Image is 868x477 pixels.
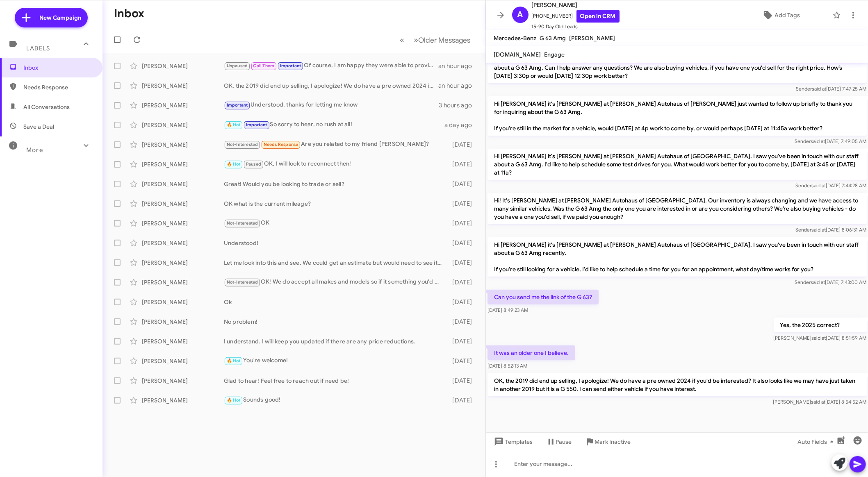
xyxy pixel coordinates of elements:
[595,434,631,449] span: Mark Inactive
[15,8,88,27] a: New Campaign
[224,180,447,188] div: Great! Would you be looking to trade or sell?
[224,298,447,306] div: Ok
[447,239,478,247] div: [DATE]
[811,335,826,341] span: said at
[23,83,93,91] span: Needs Response
[142,298,224,306] div: [PERSON_NAME]
[773,318,866,332] p: Yes, the 2025 correct?
[492,434,533,449] span: Templates
[114,7,144,20] h1: Inbox
[544,51,565,58] span: Engage
[224,120,444,129] div: So sorry to hear, no rush at all!
[224,377,447,385] div: Glad to hear! Feel free to reach out if need be!
[444,121,479,129] div: a day ago
[447,200,478,208] div: [DATE]
[811,399,825,405] span: said at
[227,358,241,363] span: 🔥 Hot
[224,61,438,70] div: Of course, I am happy they were able to provide you with a loaner. That is quite a wait. I will l...
[246,161,261,167] span: Paused
[227,279,258,285] span: Not-Interested
[280,63,301,68] span: Important
[419,36,471,45] span: Older Messages
[438,62,478,70] div: an hour ago
[797,434,837,449] span: Auto Fields
[795,227,866,233] span: Sender [DATE] 8:06:31 AM
[142,396,224,404] div: [PERSON_NAME]
[447,141,478,149] div: [DATE]
[142,377,224,385] div: [PERSON_NAME]
[570,34,615,42] span: [PERSON_NAME]
[395,32,410,48] button: Previous
[264,142,298,147] span: Needs Response
[494,51,541,58] span: [DOMAIN_NAME]
[224,159,447,169] div: OK, I will look to reconnect then!
[488,237,867,277] p: Hi [PERSON_NAME] it's [PERSON_NAME] at [PERSON_NAME] Autohaus of [GEOGRAPHIC_DATA]. I saw you've ...
[400,35,405,45] span: «
[224,337,447,345] div: I understand. I will keep you updated if there are any price reductions.
[224,140,447,149] div: Are you related to my friend [PERSON_NAME]?
[438,82,478,90] div: an hour ago
[488,363,527,369] span: [DATE] 8:52:13 AM
[26,45,50,52] span: Labels
[488,373,867,396] p: OK, the 2019 did end up selling, I apologize! We do have a pre owned 2024 if you'd be interested?...
[795,182,866,189] span: Sender [DATE] 7:44:28 AM
[142,239,224,247] div: [PERSON_NAME]
[488,345,575,360] p: It was an older one I believe.
[396,32,476,48] nav: Page navigation example
[540,434,579,449] button: Pause
[791,434,843,449] button: Auto Fields
[811,138,825,144] span: said at
[142,62,224,70] div: [PERSON_NAME]
[811,182,826,189] span: said at
[224,356,447,366] div: You're welcome!
[227,142,258,147] span: Not-Interested
[142,160,224,168] div: [PERSON_NAME]
[488,193,867,224] p: Hi! It's [PERSON_NAME] at [PERSON_NAME] Autohaus of [GEOGRAPHIC_DATA]. Our inventory is always ch...
[142,141,224,149] div: [PERSON_NAME]
[811,279,825,285] span: said at
[447,357,478,365] div: [DATE]
[517,8,523,21] span: A
[488,290,599,304] p: Can you send me the link of the G 63?
[532,23,620,31] span: 15-90 Day Old Leads
[227,220,258,226] span: Not-Interested
[39,14,81,22] span: New Campaign
[795,279,866,285] span: Sender [DATE] 7:43:00 AM
[494,34,537,42] span: Mercedes-Benz
[579,434,638,449] button: Mark Inactive
[409,32,476,48] button: Next
[447,298,478,306] div: [DATE]
[224,259,447,267] div: Let me look into this and see. We could get an estimate but would need to see it in person for a ...
[811,227,826,233] span: said at
[447,219,478,227] div: [DATE]
[447,160,478,168] div: [DATE]
[796,86,866,92] span: Sender [DATE] 7:47:25 AM
[540,34,566,42] span: G 63 Amg
[447,318,478,326] div: [DATE]
[227,63,248,68] span: Unpaused
[486,434,540,449] button: Templates
[142,318,224,326] div: [PERSON_NAME]
[447,180,478,188] div: [DATE]
[488,149,867,180] p: Hi [PERSON_NAME] it's [PERSON_NAME] at [PERSON_NAME] Autohaus of [GEOGRAPHIC_DATA]. I saw you've ...
[576,10,620,23] a: Open in CRM
[224,218,447,228] div: OK
[142,357,224,365] div: [PERSON_NAME]
[488,96,867,136] p: Hi [PERSON_NAME] it's [PERSON_NAME] at [PERSON_NAME] Autohaus of [PERSON_NAME] just wanted to fol...
[447,259,478,267] div: [DATE]
[532,10,620,23] span: [PHONE_NUMBER]
[488,307,528,313] span: [DATE] 8:49:23 AM
[224,318,447,326] div: No problem!
[224,277,447,287] div: OK! We do accept all makes and models so if it something you'd want to explore, let me know!
[224,395,447,405] div: Sounds good!
[795,138,866,144] span: Sender [DATE] 7:49:05 AM
[447,396,478,404] div: [DATE]
[142,259,224,267] div: [PERSON_NAME]
[439,101,478,109] div: 3 hours ago
[447,278,478,286] div: [DATE]
[227,161,241,167] span: 🔥 Hot
[142,200,224,208] div: [PERSON_NAME]
[23,103,70,111] span: All Conversations
[773,335,866,341] span: [PERSON_NAME] [DATE] 8:51:59 AM
[23,123,54,131] span: Save a Deal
